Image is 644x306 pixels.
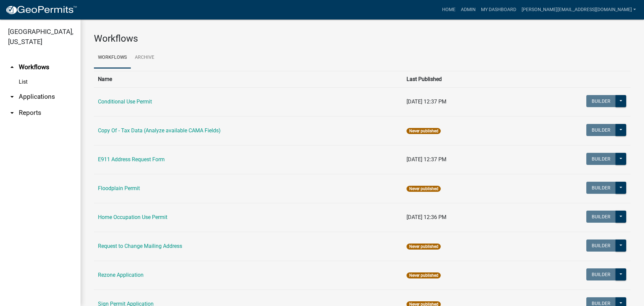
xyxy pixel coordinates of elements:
i: arrow_drop_down [8,93,16,101]
button: Builder [586,124,616,136]
a: Rezone Application [98,272,144,278]
a: Request to Change Mailing Address [98,243,182,249]
button: Builder [586,268,616,280]
a: [PERSON_NAME][EMAIL_ADDRESS][DOMAIN_NAME] [519,3,639,16]
a: My Dashboard [478,3,519,16]
button: Builder [586,153,616,165]
h3: Workflows [94,33,631,44]
a: Copy Of - Tax Data (Analyze available CAMA Fields) [98,127,221,134]
span: [DATE] 12:36 PM [407,214,446,220]
a: Floodplain Permit [98,185,140,191]
button: Builder [586,182,616,194]
a: Conditional Use Permit [98,98,152,105]
a: Workflows [94,47,131,69]
button: Builder [586,211,616,223]
span: Never published [407,272,440,278]
a: Archive [131,47,158,69]
span: Never published [407,244,440,250]
button: Builder [586,239,616,252]
i: arrow_drop_up [8,63,16,71]
span: [DATE] 12:37 PM [407,98,446,105]
span: Never published [407,186,440,192]
button: Builder [586,95,616,107]
span: [DATE] 12:37 PM [407,156,446,163]
a: Admin [458,3,478,16]
th: Name [94,71,402,87]
th: Last Published [402,71,516,87]
a: Home Occupation Use Permit [98,214,167,220]
i: arrow_drop_down [8,109,16,117]
span: Never published [407,128,440,134]
a: Home [439,3,458,16]
a: E911 Address Request Form [98,156,165,163]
